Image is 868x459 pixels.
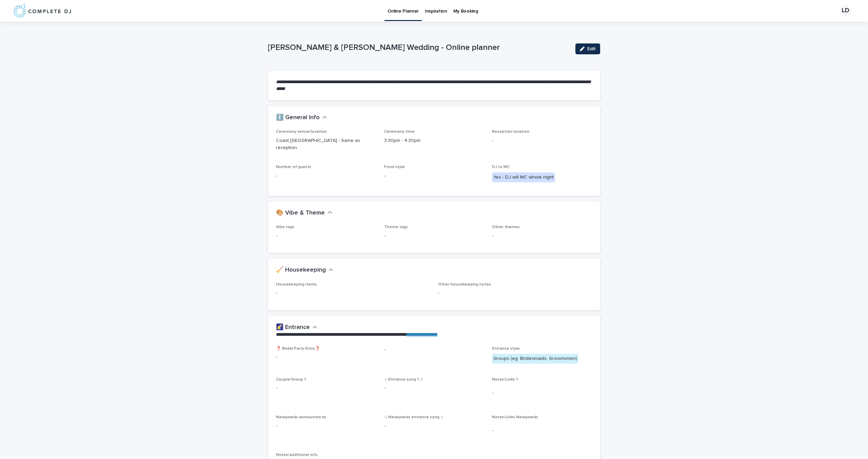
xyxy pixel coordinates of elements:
[276,290,430,297] p: -
[384,346,484,353] p: -
[492,378,518,382] span: Notes/Links 1
[276,347,320,351] span: ❓ Bridal Party Entry❓
[492,165,510,169] span: DJ to MC
[384,422,484,429] p: -
[492,415,538,419] span: Notes/Links Newlyweds
[492,130,529,134] span: Reception location
[276,415,326,419] span: Newlyweds announced as
[268,43,570,53] p: [PERSON_NAME] & [PERSON_NAME] Wedding - Online planner
[438,282,491,287] span: Other housekeeping notes
[384,385,386,392] p: -
[276,114,327,122] button: ℹ️ General Info
[276,209,332,217] button: 🎨 Vibe & Theme
[492,137,592,144] p: -
[438,290,592,297] p: -
[276,378,306,382] span: Couple/Group 1
[276,453,318,457] span: Notes/additional info
[492,225,520,229] span: Other themes
[492,347,520,351] span: Entrance style
[276,282,317,287] span: Housekeeping items
[276,130,327,134] span: Ceremony venue/location
[587,47,596,51] span: Edit
[384,165,405,169] span: Food style
[276,225,294,229] span: Vibe tags
[276,324,310,331] h2: 🌠 Entrance
[276,324,317,331] button: 🌠 Entrance
[384,225,408,229] span: Theme tags
[276,354,376,361] p: -
[384,233,484,240] p: -
[384,378,423,382] span: ♫ Entrance song 1 ♫
[276,385,376,392] p: -
[492,389,592,397] p: -
[276,422,376,429] p: -
[276,114,320,122] h2: ℹ️ General Info
[384,172,484,180] p: -
[276,267,333,274] button: 🧹 Housekeeping
[276,267,326,274] h2: 🧹 Housekeeping
[14,4,71,18] img: 8nP3zCmvR2aWrOmylPw8
[492,233,592,240] p: -
[384,137,484,144] p: 3:30pm - 4:30pm
[384,415,443,419] span: ♫ Newlyweds entrance song ♫
[492,354,578,364] div: Groups (eg: Bridesmaids, Groomsmen)
[276,233,376,240] p: -
[575,43,600,54] button: Edit
[384,130,415,134] span: Ceremony time
[276,172,376,180] p: -
[492,427,592,434] p: -
[276,165,311,169] span: Number of guests
[276,137,376,151] p: Coast [GEOGRAPHIC_DATA] - Same as reception
[492,172,555,182] div: Yes - DJ will MC whole night
[840,5,851,16] div: LD
[276,209,325,217] h2: 🎨 Vibe & Theme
